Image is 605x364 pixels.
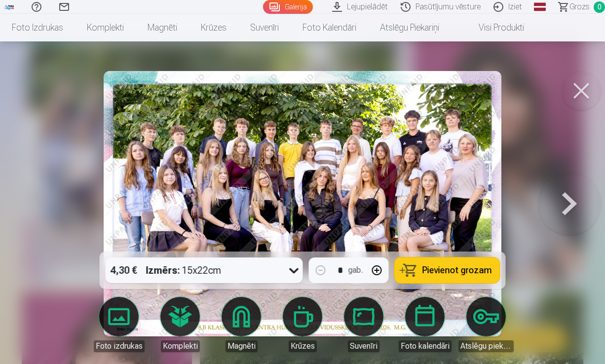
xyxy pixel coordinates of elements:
a: Foto kalendāri [291,14,368,41]
a: Visi produkti [451,14,536,41]
span: 0 [594,1,605,13]
div: gab. [348,264,363,276]
a: Komplekti [75,14,136,41]
a: Krūzes [275,297,330,352]
strong: Izmērs : [146,263,180,277]
div: Foto izdrukas [94,340,145,352]
div: Foto kalendāri [399,340,452,352]
a: Magnēti [214,297,269,352]
a: Foto izdrukas [91,297,147,352]
span: Pievienot grozam [422,266,492,275]
span: Grozs [569,1,590,13]
a: Suvenīri [336,297,391,352]
div: Krūzes [289,340,317,352]
div: Komplekti [161,340,200,352]
div: 4,30 € [106,257,142,283]
button: Pievienot grozam [395,257,500,283]
a: Foto kalendāri [397,297,453,352]
div: Atslēgu piekariņi [458,340,514,352]
div: Magnēti [226,340,258,352]
a: Krūzes [189,14,238,41]
img: /fa1 [4,4,15,10]
a: Komplekti [152,297,208,352]
a: Atslēgu piekariņi [368,14,451,41]
a: Magnēti [136,14,189,41]
div: Suvenīri [348,340,379,352]
a: Atslēgu piekariņi [458,297,514,352]
a: Suvenīri [238,14,291,41]
div: 15x22cm [146,257,222,283]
